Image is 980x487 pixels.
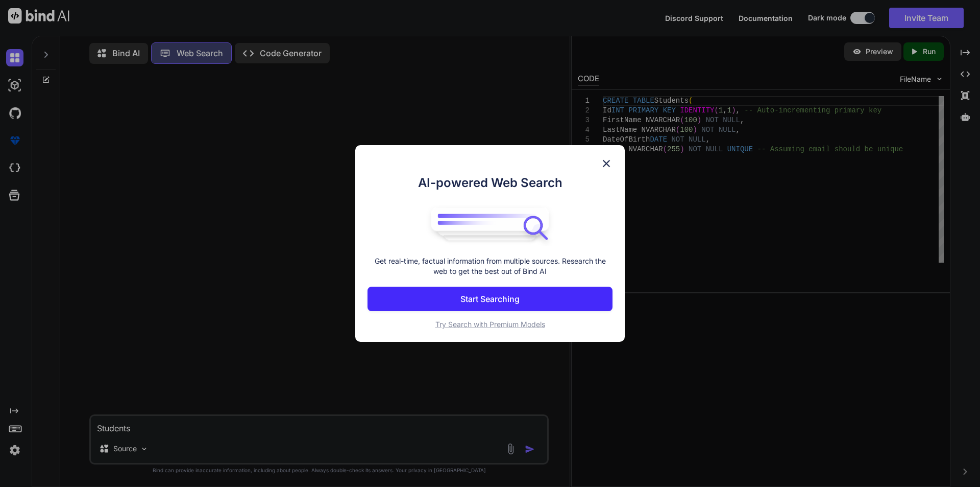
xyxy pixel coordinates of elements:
button: Start Searching [367,287,612,311]
p: Start Searching [460,293,520,305]
h1: AI-powered Web Search [367,174,612,192]
span: Try Search with Premium Models [435,320,545,329]
p: Get real-time, factual information from multiple sources. Research the web to get the best out of... [367,256,612,276]
img: close [600,157,612,170]
img: bind logo [424,202,556,246]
